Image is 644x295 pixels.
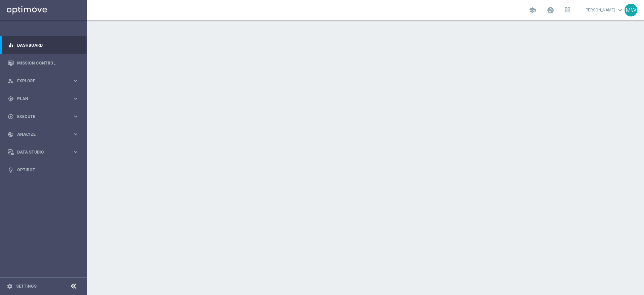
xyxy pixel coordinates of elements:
div: Data Studio [8,149,72,155]
i: keyboard_arrow_right [72,149,79,155]
span: school [529,6,536,14]
div: Dashboard [8,36,79,54]
button: play_circle_outline Execute keyboard_arrow_right [7,114,79,119]
span: Data Studio [17,150,72,154]
i: settings [7,283,13,289]
a: Mission Control [17,54,79,72]
i: keyboard_arrow_right [72,113,79,120]
i: play_circle_outline [8,114,14,120]
button: Data Studio keyboard_arrow_right [7,150,79,155]
div: Mission Control [8,54,79,72]
button: lightbulb Optibot [7,167,79,173]
span: Plan [17,97,72,101]
div: Plan [8,96,72,102]
i: lightbulb [8,167,14,173]
i: track_changes [8,131,14,137]
span: Execute [17,115,72,119]
div: Execute [8,114,72,120]
button: person_search Explore keyboard_arrow_right [7,78,79,84]
div: Explore [8,78,72,84]
a: Settings [16,284,37,288]
button: gps_fixed Plan keyboard_arrow_right [7,96,79,101]
i: gps_fixed [8,96,14,102]
a: Optibot [17,161,79,179]
a: Dashboard [17,36,79,54]
span: Explore [17,79,72,83]
span: keyboard_arrow_down [616,6,624,14]
i: keyboard_arrow_right [72,78,79,84]
button: equalizer Dashboard [7,43,79,48]
i: equalizer [8,42,14,48]
i: person_search [8,78,14,84]
a: [PERSON_NAME]keyboard_arrow_down [584,5,625,15]
i: keyboard_arrow_right [72,95,79,102]
button: track_changes Analyze keyboard_arrow_right [7,132,79,137]
i: keyboard_arrow_right [72,131,79,137]
span: Analyze [17,132,72,136]
button: Mission Control [7,60,79,66]
div: Analyze [8,131,72,137]
div: Optibot [8,161,79,179]
div: MW [625,4,637,16]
